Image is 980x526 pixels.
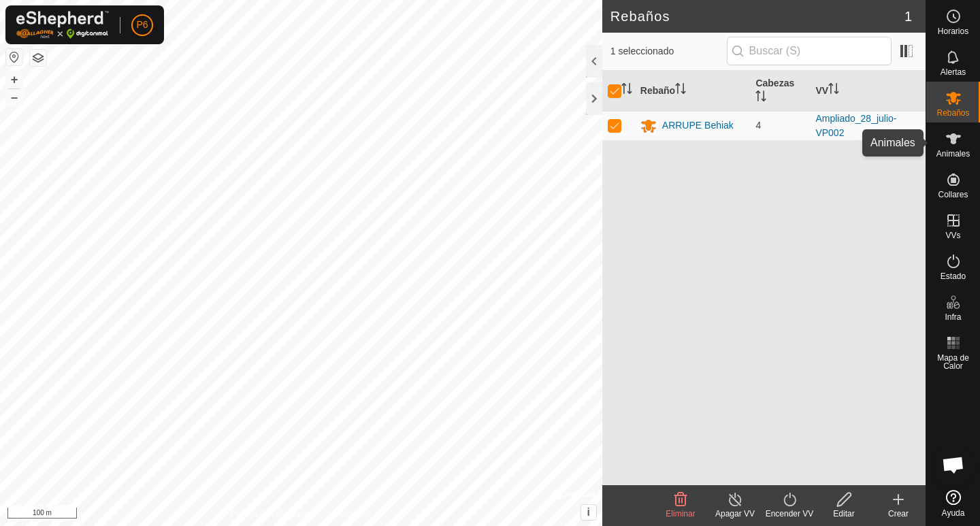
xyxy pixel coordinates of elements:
[926,484,980,523] a: Ayuda
[587,506,590,518] span: i
[936,150,970,158] span: Animales
[325,508,371,521] a: Contáctenos
[6,49,22,65] button: Restablecer Mapa
[762,508,817,520] div: Encender VV
[945,313,961,321] span: Infra
[610,8,904,24] h2: Rebaños
[941,272,966,280] span: Estado
[727,37,892,65] input: Buscar (S)
[635,71,751,112] th: Rebaño
[6,89,22,105] button: –
[941,68,966,76] span: Alertas
[662,118,734,133] div: ARRUPE Behiak
[904,6,912,27] span: 1
[938,191,968,199] span: Collares
[6,71,22,88] button: +
[136,18,148,32] span: P6
[942,509,965,517] span: Ayuda
[16,11,109,39] img: Logo Gallagher
[610,44,727,59] span: 1 seleccionado
[810,71,926,112] th: VV
[750,71,810,112] th: Cabezas
[675,85,686,96] p-sorticon: Activar para ordenar
[581,505,596,520] button: i
[755,93,766,103] p-sorticon: Activar para ordenar
[231,508,309,521] a: Política de Privacidad
[938,27,968,35] span: Horarios
[815,113,896,138] a: Ampliado_28_julio-VP002
[817,508,871,520] div: Editar
[708,508,762,520] div: Apagar VV
[930,354,977,370] span: Mapa de Calor
[871,508,926,520] div: Crear
[945,231,960,240] span: VVs
[666,509,695,519] span: Eliminar
[936,109,969,117] span: Rebaños
[828,85,839,96] p-sorticon: Activar para ordenar
[933,444,974,485] a: Chat abierto
[755,120,761,131] span: 4
[621,85,632,96] p-sorticon: Activar para ordenar
[30,50,46,66] button: Capas del Mapa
